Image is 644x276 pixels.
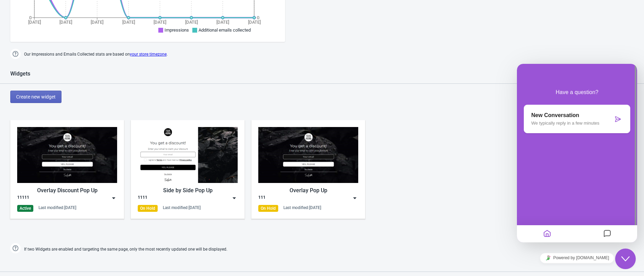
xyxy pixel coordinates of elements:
div: 11111 [17,195,29,202]
tspan: [DATE] [185,20,198,25]
span: If two Widgets are enabled and targeting the same page, only the most recently updated one will b... [24,244,227,255]
div: Side by Side Pop Up [138,186,238,195]
div: 111 [258,195,265,202]
tspan: [DATE] [91,20,103,25]
span: Impressions [165,27,189,33]
div: Last modified: [DATE] [38,205,76,210]
tspan: 0 [29,15,32,20]
button: Create new widget [10,91,61,103]
div: Overlay Discount Pop Up [17,186,117,195]
tspan: [DATE] [216,20,229,25]
img: full_screen_popup.jpg [17,127,117,183]
tspan: [DATE] [59,20,72,25]
span: Additional emails collected [199,27,251,33]
span: Create new widget [16,94,56,100]
a: your store timezone [130,52,167,57]
img: help.png [10,243,21,253]
div: Active [17,205,33,212]
img: regular_popup.jpg [138,127,238,183]
iframe: chat widget [517,250,637,266]
span: Our Impressions and Emails Collected stats are based on . [24,49,168,60]
img: dropdown.png [110,195,117,202]
tspan: [DATE] [28,20,41,25]
div: On Hold [138,205,158,212]
div: Last modified: [DATE] [283,205,321,210]
img: dropdown.png [351,195,358,202]
tspan: 0 [257,15,259,20]
iframe: chat widget [615,249,637,269]
img: full_screen_popup.jpg [258,127,358,183]
img: help.png [10,49,21,59]
div: 1111 [138,195,147,202]
div: Overlay Pop Up [258,186,358,195]
iframe: chat widget [517,64,637,242]
tspan: [DATE] [248,20,261,25]
div: Last modified: [DATE] [163,205,201,210]
div: On Hold [258,205,278,212]
img: dropdown.png [231,195,238,202]
tspan: [DATE] [154,20,166,25]
tspan: [DATE] [122,20,135,25]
